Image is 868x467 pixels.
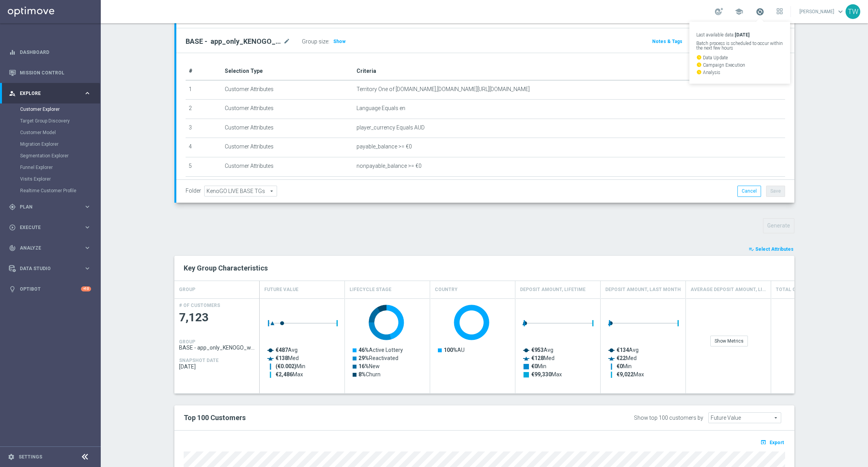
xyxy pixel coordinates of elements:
[179,339,195,345] h4: GROUP
[9,203,16,210] i: gps_fixed
[435,283,458,296] h4: Country
[19,455,42,459] a: Settings
[9,90,16,97] i: person_search
[531,363,537,369] tspan: €0
[186,37,282,46] h2: BASE - app_only_KENOGO_w_Exclusions_OPTOUTS_only
[358,363,369,369] tspan: 16%
[283,37,290,46] i: mode_edit
[20,103,100,115] div: Customer Explorer
[605,283,681,296] h4: Deposit Amount, Last Month
[356,68,376,74] span: Criteria
[696,69,783,75] p: Analysis
[9,204,91,210] button: gps_fixed Plan keyboard_arrow_right
[81,286,91,291] div: +10
[9,265,91,272] div: Data Studio keyboard_arrow_right
[755,6,765,18] a: Last available data:[DATE] Batch process is scheduled to occur within the next few hours watch_la...
[531,371,562,377] text: Max
[9,90,91,97] button: person_search Explore keyboard_arrow_right
[276,347,288,353] tspan: €487
[84,90,91,97] i: keyboard_arrow_right
[846,4,860,19] div: TW
[20,42,91,62] a: Dashboard
[358,355,398,361] text: Reactivated
[20,62,91,83] a: Mission Control
[710,336,748,346] div: Show Metrics
[531,355,544,361] tspan: €128
[276,371,303,377] text: Max
[9,286,91,292] button: lightbulb Optibot +10
[358,347,369,353] tspan: 46%
[617,347,629,353] tspan: €134
[836,7,845,16] span: keyboard_arrow_down
[9,279,91,299] div: Optibot
[531,363,546,369] text: Min
[20,246,84,250] span: Analyze
[735,7,743,16] span: school
[9,245,84,252] div: Analyze
[696,33,783,37] p: Last available data:
[186,157,222,176] td: 5
[276,355,299,361] text: Med
[356,163,422,169] span: nonpayable_balance >= €0
[222,176,353,196] td: Customer Attributes
[617,363,623,369] tspan: €0
[222,62,353,80] th: Selection Type
[617,371,634,377] tspan: €9,022
[184,264,785,273] h2: Key Group Characteristics
[8,453,15,460] i: settings
[9,265,84,272] div: Data Studio
[333,39,346,44] span: Show
[179,310,255,325] span: 7,123
[444,347,465,353] text: AU
[799,6,846,17] a: [PERSON_NAME]keyboard_arrow_down
[179,364,255,370] span: 2025-08-30
[770,440,784,445] span: Export
[20,153,81,159] a: Segmentation Explorer
[696,55,783,60] p: Data Update
[776,283,826,296] h4: Total GGR, Lifetime
[520,283,586,296] h4: Deposit Amount, Lifetime
[186,100,222,119] td: 2
[276,363,305,370] text: Min
[531,371,551,377] tspan: €99,330
[20,127,100,138] div: Customer Model
[186,188,201,194] label: Folder
[20,164,81,171] a: Funnel Explorer
[222,157,353,176] td: Customer Attributes
[444,347,457,353] tspan: 100%
[20,162,100,173] div: Funnel Explorer
[617,347,639,353] text: Avg
[9,203,84,210] div: Plan
[20,115,100,127] div: Target Group Discovery
[186,138,222,157] td: 4
[358,371,366,377] tspan: 8%
[264,283,298,296] h4: Future Value
[634,415,703,421] div: Show top 100 customers by
[9,49,91,55] button: equalizer Dashboard
[356,105,405,112] span: Language Equals en
[9,49,16,56] i: equalizer
[179,345,255,351] span: BASE - app_only_KENOGO_w_Exclusions_OPTOUTS_only
[20,279,81,299] a: Optibot
[9,224,84,231] div: Execute
[9,62,91,83] div: Mission Control
[9,70,91,76] button: Mission Control
[20,176,81,182] a: Visits Explorer
[696,62,702,67] i: watch_later
[696,41,783,50] p: Batch process is scheduled to occur within the next few hours
[358,347,403,353] text: Active Lottery
[356,86,530,93] span: Territory One of [DOMAIN_NAME],[DOMAIN_NAME][URL][DOMAIN_NAME]
[356,124,425,131] span: player_currency Equals AUD
[696,62,783,67] p: Campaign Execution
[174,298,260,393] div: Press SPACE to select this row.
[20,129,81,136] a: Customer Model
[20,150,100,162] div: Segmentation Explorer
[748,245,794,253] button: playlist_add_check Select Attributes
[651,37,683,46] button: Notes & Tags
[531,355,555,361] text: Med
